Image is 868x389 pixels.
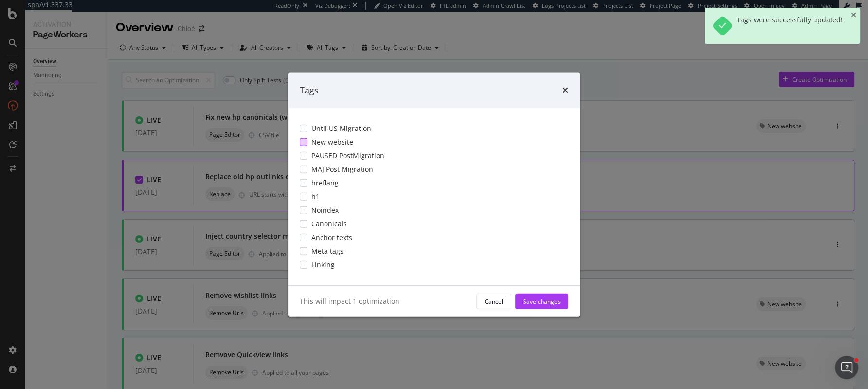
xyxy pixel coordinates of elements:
[515,294,568,309] button: Save changes
[311,192,320,202] span: h1
[851,12,856,19] div: close toast
[562,84,568,96] div: times
[288,72,580,317] div: modal
[311,219,347,229] span: Canonicals
[311,260,335,270] span: Linking
[311,178,339,188] span: hreflang
[311,246,344,256] span: Meta tags
[311,165,373,174] span: MAJ Post Migration
[311,205,339,215] span: Noindex
[523,297,561,305] div: Save changes
[835,356,858,379] iframe: Intercom live chat
[311,233,352,242] span: Anchor texts
[311,124,371,133] span: Until US Migration
[476,294,511,309] button: Cancel
[485,297,503,305] div: Cancel
[300,296,469,306] div: This will impact 1 optimization
[300,84,319,96] div: Tags
[311,137,353,147] span: New website
[311,151,384,161] span: PAUSED PostMigration
[737,16,843,36] div: Tags were successfully updated!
